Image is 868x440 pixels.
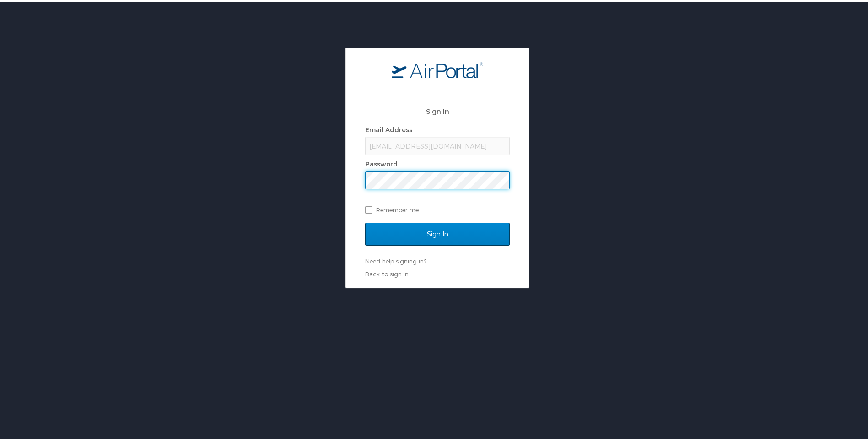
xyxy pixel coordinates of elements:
input: Sign In [365,221,510,244]
label: Password [365,158,398,166]
a: Need help signing in? [365,256,426,263]
label: Email Address [365,124,412,132]
label: Remember me [365,201,510,215]
img: logo [392,60,483,76]
a: Back to sign in [365,268,409,276]
h2: Sign In [365,104,510,115]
